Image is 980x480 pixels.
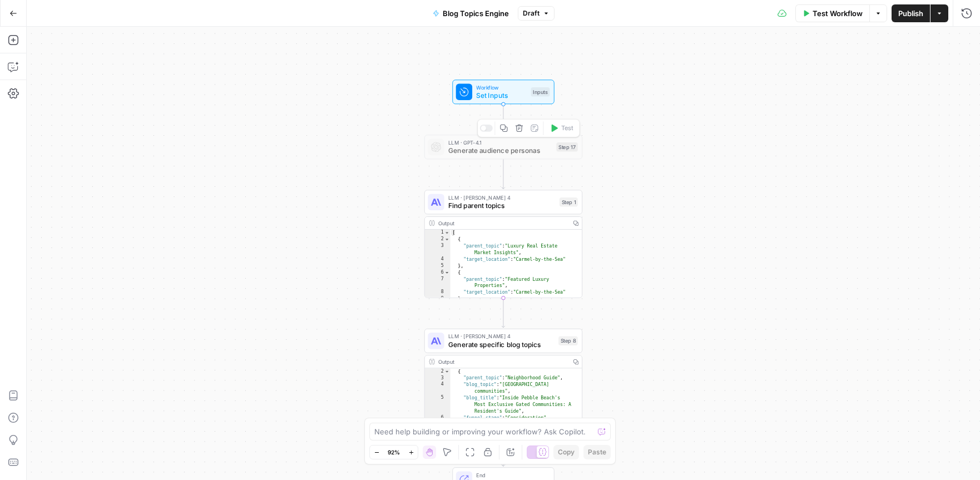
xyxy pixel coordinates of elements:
span: Toggle code folding, rows 6 through 9 [444,269,450,276]
button: Test Workflow [795,4,869,22]
div: WorkflowSet InputsInputs [424,80,582,104]
div: Step 17 [556,142,578,152]
div: 5 [425,263,451,269]
span: 92% [388,448,400,457]
div: Output [438,219,567,227]
div: 3 [425,243,451,256]
span: Workflow [476,83,527,92]
div: 3 [425,375,451,382]
div: 2 [425,368,451,375]
span: Generate audience personas [448,146,552,156]
g: Edge from step_8 to end [502,437,505,466]
button: Draft [518,6,555,21]
span: Toggle code folding, rows 1 through 362 [444,230,450,236]
span: LLM · [PERSON_NAME] 4 [448,332,555,340]
g: Edge from step_1 to step_8 [502,298,505,328]
div: 5 [425,395,451,415]
div: 1 [425,230,451,236]
div: Inputs [531,87,550,97]
div: 8 [425,289,451,296]
div: Step 1 [560,197,578,207]
span: Draft [523,8,540,18]
div: 4 [425,256,451,263]
span: Test Workflow [813,8,863,19]
g: Edge from step_17 to step_1 [502,159,505,189]
span: Generate specific blog topics [448,339,555,349]
div: 4 [425,382,451,395]
span: Paste [588,447,606,457]
span: Find parent topics [448,201,556,211]
div: LLM · [PERSON_NAME] 4Find parent topicsStep 1Output[ { "parent_topic":"Luxury Real Estate Market ... [424,190,582,298]
button: Blog Topics Engine [426,4,516,22]
span: Blog Topics Engine [443,8,509,19]
span: Set Inputs [476,91,527,101]
button: Paste [583,445,611,459]
div: Output [438,358,567,366]
div: 2 [425,236,451,243]
div: LLM · GPT-4.1Generate audience personasStep 17Test [424,135,582,159]
div: Step 8 [558,337,578,346]
span: Toggle code folding, rows 2 through 5 [444,236,450,243]
button: Publish [892,4,930,22]
span: LLM · [PERSON_NAME] 4 [448,194,556,202]
div: LLM · [PERSON_NAME] 4Generate specific blog topicsStep 8Output { "parent_topic":"Neighborhood Gui... [424,329,582,437]
span: Copy [558,447,575,457]
span: End [476,471,546,479]
div: 9 [425,296,451,303]
button: Test [546,121,577,135]
span: Publish [898,8,923,19]
div: 6 [425,269,451,276]
div: 7 [425,276,451,289]
span: Toggle code folding, rows 2 through 8 [444,368,450,375]
span: LLM · GPT-4.1 [448,138,552,147]
div: 6 [425,415,451,422]
button: Copy [553,445,579,459]
span: Test [561,123,573,133]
